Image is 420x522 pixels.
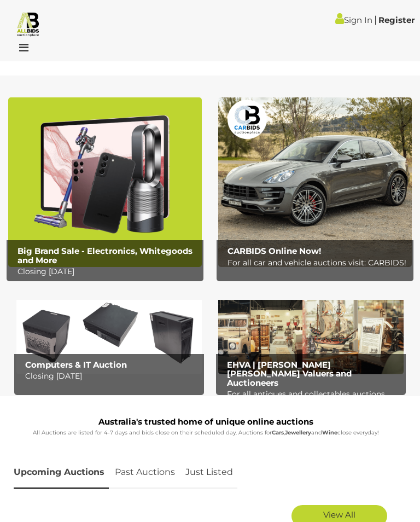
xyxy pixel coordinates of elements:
[272,429,284,436] strong: Cars
[322,429,337,436] strong: Wine
[110,456,179,489] a: Past Auctions
[8,97,202,267] img: Big Brand Sale - Electronics, Whitegoods and More
[227,359,352,388] b: EHVA | [PERSON_NAME] [PERSON_NAME] Valuers and Auctioneers
[285,429,311,436] strong: Jewellery
[335,15,372,25] a: Sign In
[218,289,404,374] a: EHVA | Evans Hastings Valuers and Auctioneers EHVA | [PERSON_NAME] [PERSON_NAME] Valuers and Auct...
[25,359,127,370] b: Computers & IT Auction
[227,256,409,270] p: For all car and vehicle auctions visit: CARBIDS!
[16,289,202,374] a: Computers & IT Auction Computers & IT Auction Closing [DATE]
[227,246,321,256] b: CARBIDS Online Now!
[378,15,415,25] a: Register
[218,289,404,374] img: EHVA | Evans Hastings Valuers and Auctioneers
[14,456,109,489] a: Upcoming Auctions
[14,417,398,427] h1: Australia's trusted home of unique online auctions
[218,97,412,267] img: CARBIDS Online Now!
[17,246,192,265] b: Big Brand Sale - Electronics, Whitegoods and More
[181,456,237,489] a: Just Listed
[323,509,355,520] span: View All
[14,428,398,438] p: All Auctions are listed for 4-7 days and bids close on their scheduled day. Auctions for , and cl...
[16,289,202,374] img: Computers & IT Auction
[25,369,199,383] p: Closing [DATE]
[15,11,41,37] img: Allbids.com.au
[8,97,202,267] a: Big Brand Sale - Electronics, Whitegoods and More Big Brand Sale - Electronics, Whitegoods and Mo...
[374,14,377,26] span: |
[218,97,412,267] a: CARBIDS Online Now! CARBIDS Online Now! For all car and vehicle auctions visit: CARBIDS!
[17,265,199,279] p: Closing [DATE]
[227,387,400,415] p: For all antiques and collectables auctions visit: EHVA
